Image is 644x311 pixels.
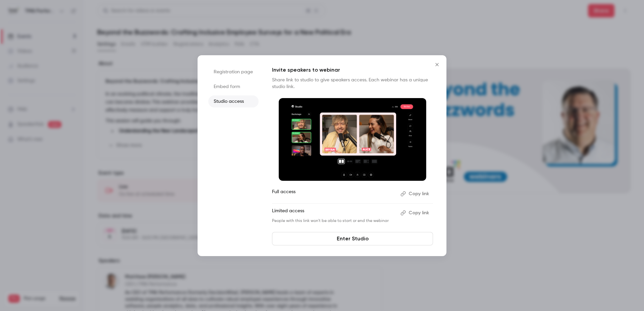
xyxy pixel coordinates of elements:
[272,208,395,218] p: Limited access
[279,98,426,181] img: Invite speakers to webinar
[208,66,259,78] li: Registration page
[272,218,395,224] p: People with this link won't be able to start or end the webinar
[430,58,444,71] button: Close
[272,232,433,245] a: Enter Studio
[398,188,433,199] button: Copy link
[208,81,259,93] li: Embed form
[272,188,395,199] p: Full access
[272,66,433,74] p: Invite speakers to webinar
[208,95,259,107] li: Studio access
[398,208,433,218] button: Copy link
[272,77,433,90] p: Share link to studio to give speakers access. Each webinar has a unique studio link.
